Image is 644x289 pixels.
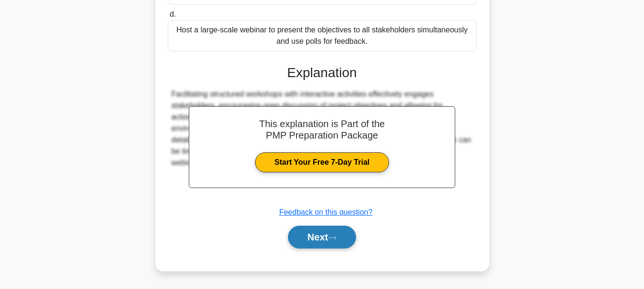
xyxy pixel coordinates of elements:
[255,152,389,172] a: Start Your Free 7-Day Trial
[174,65,471,81] h3: Explanation
[170,10,176,18] span: d.
[279,208,373,216] a: Feedback on this question?
[172,89,473,169] div: Facilitating structured workshops with interactive activities effectively engages stakeholders, e...
[168,20,477,51] div: Host a large-scale webinar to present the objectives to all stakeholders simultaneously and use p...
[288,226,356,249] button: Next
